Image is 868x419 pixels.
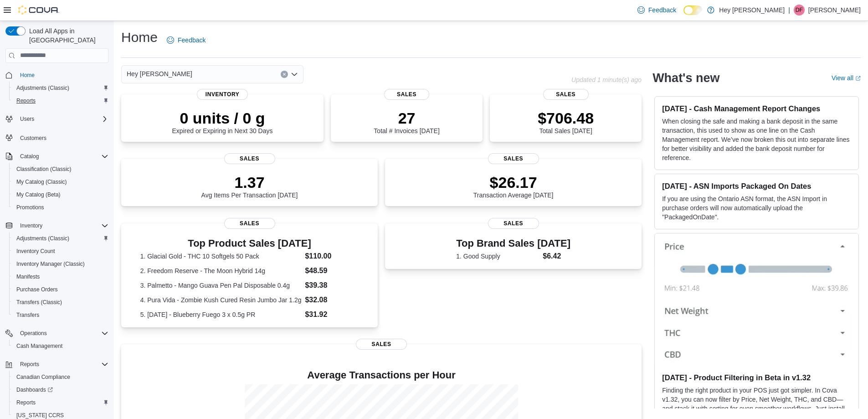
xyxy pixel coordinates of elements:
span: Transfers (Classic) [13,297,108,308]
span: Sales [488,153,539,164]
div: Expired or Expiring in Next 30 Days [172,109,273,134]
input: Dark Mode [683,5,703,15]
button: Open list of options [291,71,298,78]
span: Transfers [16,311,39,319]
h2: What's new [652,71,719,85]
p: If you are using the Ontario ASN format, the ASN Import in purchase orders will now automatically... [662,194,851,222]
button: Adjustments (Classic) [9,232,112,245]
dd: $39.38 [305,280,359,291]
h3: Top Product Sales [DATE] [140,238,359,249]
span: Customers [20,134,46,142]
h3: [DATE] - Cash Management Report Changes [662,104,851,113]
span: Catalog [20,153,39,160]
a: Inventory Manager (Classic) [13,259,88,269]
div: Transaction Average [DATE] [473,173,554,199]
p: [PERSON_NAME] [808,5,861,16]
span: Inventory Manager (Classic) [13,259,108,269]
span: My Catalog (Classic) [13,176,108,187]
span: Customers [16,132,108,143]
button: Reports [16,359,43,370]
a: Transfers (Classic) [13,297,66,308]
p: Updated 1 minute(s) ago [571,76,642,83]
span: Cash Management [16,342,62,350]
span: Promotions [16,204,44,211]
span: Adjustments (Classic) [13,233,108,244]
a: Feedback [634,1,680,19]
button: Canadian Compliance [9,371,112,383]
button: Promotions [9,201,112,214]
span: Sales [384,89,430,100]
span: Load All Apps in [GEOGRAPHIC_DATA] [26,26,108,45]
p: $706.48 [538,109,594,127]
p: 27 [374,109,439,127]
span: Canadian Compliance [13,372,108,383]
dd: $110.00 [305,251,359,262]
span: Inventory Count [16,248,55,255]
span: Users [20,115,34,123]
a: Dashboards [13,384,56,395]
button: Transfers (Classic) [9,296,112,309]
button: Catalog [2,150,112,163]
a: Inventory Count [13,246,59,257]
span: Manifests [13,271,108,282]
a: Dashboards [9,383,112,396]
a: Purchase Orders [13,284,62,295]
button: My Catalog (Beta) [9,188,112,201]
dd: $31.92 [305,309,359,320]
a: Adjustments (Classic) [13,233,73,244]
a: Manifests [13,271,43,282]
span: Operations [16,328,108,339]
span: Feedback [178,36,205,45]
a: Feedback [163,31,209,49]
span: Sales [543,89,589,100]
div: Avg Items Per Transaction [DATE] [201,173,298,199]
dt: 5. [DATE] - Blueberry Fuego 3 x 0.5g PR [140,310,302,319]
span: Sales [224,218,275,229]
span: Classification (Classic) [16,166,72,173]
span: Catalog [16,151,108,162]
button: Transfers [9,309,112,321]
a: Cash Management [13,341,66,352]
span: Adjustments (Classic) [16,84,69,92]
a: My Catalog (Beta) [13,189,64,200]
span: Sales [224,153,275,164]
a: Classification (Classic) [13,164,75,175]
a: Reports [13,95,39,106]
button: My Catalog (Classic) [9,176,112,188]
a: Home [16,70,38,81]
h3: [DATE] - ASN Imports Packaged On Dates [662,181,851,191]
dt: 1. Good Supply [456,252,539,261]
p: Hey [PERSON_NAME] [719,5,785,16]
button: Operations [16,328,51,339]
span: Promotions [13,202,108,213]
button: Inventory [16,220,46,231]
span: Home [16,69,108,81]
p: 0 units / 0 g [172,109,273,127]
span: My Catalog (Classic) [16,178,67,186]
span: Dark Mode [683,15,684,16]
p: 1.37 [201,173,298,191]
dt: 3. Palmetto - Mango Guava Pen Pal Disposable 0.4g [140,281,302,290]
p: | [788,5,790,16]
button: Users [2,113,112,125]
button: Reports [9,94,112,107]
span: Reports [13,95,108,106]
a: View allExternal link [832,74,861,82]
span: Transfers (Classic) [16,299,62,306]
button: Adjustments (Classic) [9,82,112,94]
span: Sales [488,218,539,229]
dd: $32.08 [305,295,359,305]
a: My Catalog (Classic) [13,176,71,187]
span: Purchase Orders [13,284,108,295]
div: Total Sales [DATE] [538,109,594,134]
span: Transfers [13,310,108,321]
div: Total # Invoices [DATE] [374,109,439,134]
dd: $48.59 [305,265,359,276]
button: Cash Management [9,340,112,352]
a: Canadian Compliance [13,372,74,383]
button: Customers [2,131,112,144]
span: Inventory [16,220,108,231]
span: Adjustments (Classic) [16,235,69,242]
dt: 1. Glacial Gold - THC 10 Softgels 50 Pack [140,252,302,261]
span: Operations [20,330,47,337]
